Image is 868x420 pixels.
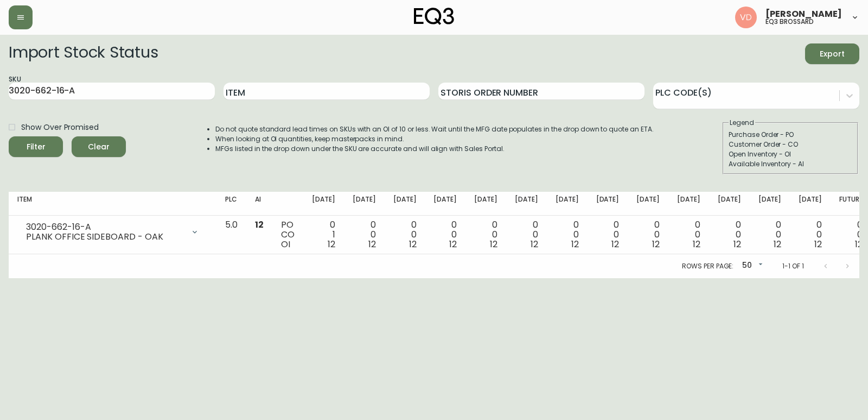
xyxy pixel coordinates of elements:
th: [DATE] [750,192,790,216]
th: [DATE] [668,192,709,216]
div: PLANK OFFICE SIDEBOARD - OAK [26,232,184,242]
div: Available Inventory - AI [729,159,852,169]
span: 12 [531,238,538,250]
span: 12 [409,238,417,250]
span: Export [814,47,851,61]
th: Item [9,192,216,216]
span: 12 [368,238,376,250]
th: [DATE] [465,192,506,216]
div: 3020-662-16-APLANK OFFICE SIDEBOARD - OAK [17,220,208,244]
div: 0 0 [839,220,863,249]
th: [DATE] [588,192,628,216]
li: MFGs listed in the drop down under the SKU are accurate and will align with Sales Portal. [215,144,654,154]
div: 0 0 [433,220,457,249]
td: 5.0 [216,216,246,254]
th: [DATE] [547,192,588,216]
div: 0 0 [718,220,741,249]
button: Export [805,43,859,64]
img: logo [414,8,454,25]
div: 0 0 [799,220,822,249]
img: 34cbe8de67806989076631741e6a7c6b [735,7,757,28]
li: Do not quote standard lead times on SKUs with an OI of 10 or less. Wait until the MFG date popula... [215,124,654,134]
div: 3020-662-16-A [26,222,184,232]
span: 12 [255,218,264,231]
div: 0 0 [677,220,700,249]
p: 1-1 of 1 [782,261,804,271]
div: Customer Order - CO [729,140,852,149]
th: [DATE] [344,192,385,216]
div: Purchase Order - PO [729,130,852,140]
th: [DATE] [628,192,668,216]
div: 50 [738,257,765,275]
div: 0 0 [353,220,376,249]
span: OI [281,238,290,250]
div: 0 0 [596,220,620,249]
span: Show Over Promised [21,122,99,133]
p: Rows per page: [682,261,733,271]
th: [DATE] [790,192,831,216]
th: [DATE] [709,192,750,216]
span: 12 [774,238,781,250]
h2: Import Stock Status [9,43,158,64]
span: 12 [652,238,660,250]
div: 0 0 [758,220,782,249]
span: 12 [611,238,619,250]
h5: eq3 brossard [765,18,814,25]
div: 0 0 [636,220,660,249]
span: [PERSON_NAME] [765,10,842,18]
div: PO CO [281,220,295,249]
th: [DATE] [385,192,425,216]
th: PLC [216,192,246,216]
div: 0 0 [393,220,417,249]
th: [DATE] [303,192,344,216]
span: 12 [855,238,863,250]
button: Clear [72,136,126,157]
div: 0 1 [312,220,335,249]
span: 12 [733,238,741,250]
span: Clear [80,140,117,154]
div: Filter [27,140,46,154]
span: 12 [814,238,822,250]
div: 0 0 [556,220,579,249]
legend: Legend [729,118,755,128]
span: 12 [693,238,700,250]
div: 0 0 [474,220,497,249]
div: Open Inventory - OI [729,149,852,159]
th: [DATE] [506,192,547,216]
th: AI [246,192,272,216]
div: 0 0 [515,220,538,249]
button: Filter [9,136,63,157]
span: 12 [571,238,579,250]
span: 12 [490,238,497,250]
span: 12 [328,238,335,250]
span: 12 [449,238,457,250]
li: When looking at OI quantities, keep masterpacks in mind. [215,134,654,144]
th: [DATE] [425,192,465,216]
